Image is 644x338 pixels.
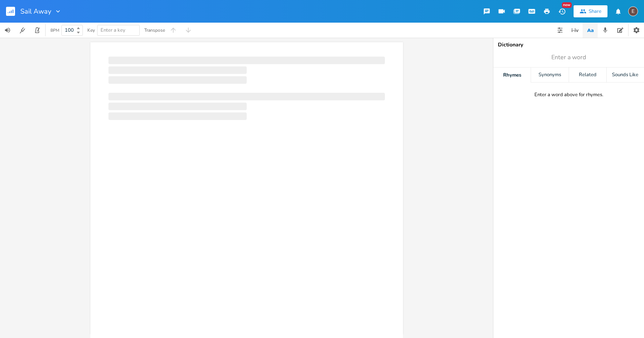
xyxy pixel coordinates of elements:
[531,68,568,83] div: Synonyms
[607,68,644,83] div: Sounds Like
[551,53,586,62] span: Enter a word
[628,3,638,20] button: E
[144,28,165,32] div: Transpose
[562,2,572,8] div: New
[574,5,607,17] button: Share
[498,42,639,48] div: Dictionary
[554,5,569,18] button: New
[569,68,606,83] div: Related
[493,68,531,83] div: Rhymes
[101,27,125,34] span: Enter a key
[534,92,603,98] div: Enter a word above for rhymes.
[20,8,51,15] span: Sail Away
[589,8,601,15] div: Share
[628,6,638,16] div: edward
[50,28,59,32] div: BPM
[87,28,95,32] div: Key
